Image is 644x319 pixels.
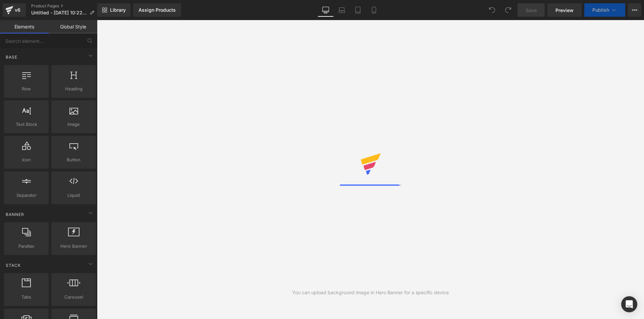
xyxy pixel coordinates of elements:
span: Stack [5,262,21,268]
a: v6 [3,3,26,17]
button: More [628,3,641,17]
span: Liquid [53,192,94,199]
span: Heading [53,85,94,92]
span: Save [526,7,537,14]
div: Open Intercom Messenger [621,296,637,312]
a: Product Pages [31,3,100,9]
a: Tablet [350,3,366,17]
span: Carousel [53,294,94,301]
div: v6 [13,6,22,14]
span: Parallax [6,243,47,250]
span: Hero Banner [53,243,94,250]
button: Undo [485,3,499,17]
div: Assign Products [139,7,176,13]
span: Separator [6,192,47,199]
span: Preview [555,7,574,14]
button: Redo [501,3,515,17]
a: Desktop [318,3,334,17]
a: New Library [97,3,130,17]
span: Button [53,156,94,163]
span: Base [5,54,18,60]
div: You can upload background image in Hero Banner for a specific device [292,289,449,296]
span: Publish [592,7,609,13]
span: Row [6,85,47,92]
a: Laptop [334,3,350,17]
a: Global Style [49,20,97,33]
a: Preview [547,3,582,17]
span: Untitled - [DATE] 10:22:47 [31,10,87,15]
span: Library [110,7,126,13]
span: Icon [6,156,47,163]
a: Mobile [366,3,382,17]
button: Publish [584,3,625,17]
span: Banner [5,211,25,218]
span: Tabs [6,294,47,301]
span: Text Block [6,121,47,128]
span: Image [53,121,94,128]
